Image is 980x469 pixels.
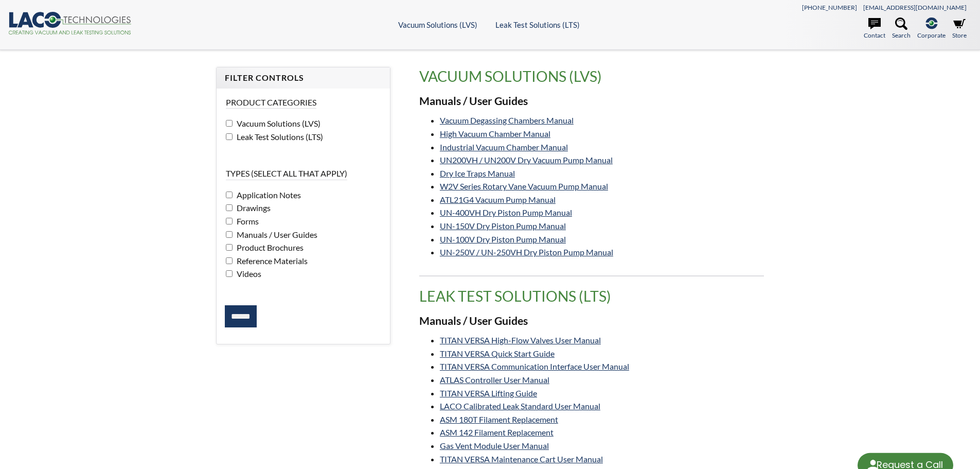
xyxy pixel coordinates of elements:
[234,269,261,279] span: Videos
[440,168,515,178] a: Dry Ice Traps Manual
[440,349,555,358] a: TITAN VERSA Quick Start Guide
[226,133,233,140] input: Leak Test Solutions (LTS)
[234,132,323,142] span: Leak Test Solutions (LTS)
[226,204,233,211] input: Drawings
[234,256,308,266] span: Reference Materials
[440,221,566,231] a: UN-150V Dry Piston Pump Manual
[440,441,549,450] a: Gas Vent Module User Manual
[952,18,967,40] a: Store
[440,427,554,437] a: ASM 142 Filament Replacement
[440,129,550,138] a: High Vacuum Chamber Manual
[440,207,572,217] a: UN-400VH Dry Piston Pump Manual
[440,195,556,204] a: ATL21G4 Vacuum Pump Manual
[234,216,259,226] span: Forms
[440,454,603,464] a: TITAN VERSA Maintenance Cart User Manual
[419,94,764,109] h3: Manuals / User Guides
[234,118,320,128] span: Vacuum Solutions (LVS)
[226,257,233,264] input: Reference Materials
[440,142,568,152] a: Industrial Vacuum Chamber Manual
[440,115,574,125] a: Vacuum Degassing Chambers Manual
[440,247,613,257] a: UN-250V / UN-250VH Dry Piston Pump Manual
[226,231,233,238] input: Manuals / User Guides
[226,120,233,127] input: Vacuum Solutions (LVS)
[863,4,967,11] a: [EMAIL_ADDRESS][DOMAIN_NAME]
[440,361,629,371] a: TITAN VERSA Communication Interface User Manual
[234,230,317,239] span: Manuals / User Guides
[440,401,600,411] a: LACO Calibrated Leak Standard User Manual
[225,73,382,83] h4: Filter Controls
[440,155,613,165] a: UN200VH / UN200V Dry Vacuum Pump Manual
[440,375,549,385] a: ATLAS Controller User Manual
[419,67,602,85] span: translation missing: en.product_groups.Vacuum Solutions (LVS)
[226,218,233,224] input: Forms
[226,168,347,180] legend: Types (select all that apply)
[234,203,271,213] span: Drawings
[226,97,316,109] legend: Product Categories
[917,30,946,40] span: Corporate
[419,287,611,305] span: translation missing: en.product_groups.Leak Test Solutions (LTS)
[440,181,608,191] a: W2V Series Rotary Vane Vacuum Pump Manual
[440,234,566,244] a: UN-100V Dry Piston Pump Manual
[802,4,857,11] a: [PHONE_NUMBER]
[226,244,233,251] input: Product Brochures
[440,414,558,424] a: ASM 180T Filament Replacement
[892,18,911,40] a: Search
[440,335,601,345] a: TITAN VERSA High-Flow Valves User Manual
[440,388,537,398] a: TITAN VERSA Lifting Guide
[234,190,301,200] span: Application Notes
[398,20,477,29] a: Vacuum Solutions (LVS)
[864,18,885,40] a: Contact
[234,242,304,252] span: Product Brochures
[419,314,764,328] h3: Manuals / User Guides
[226,270,233,277] input: Videos
[226,192,233,198] input: Application Notes
[495,20,580,29] a: Leak Test Solutions (LTS)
